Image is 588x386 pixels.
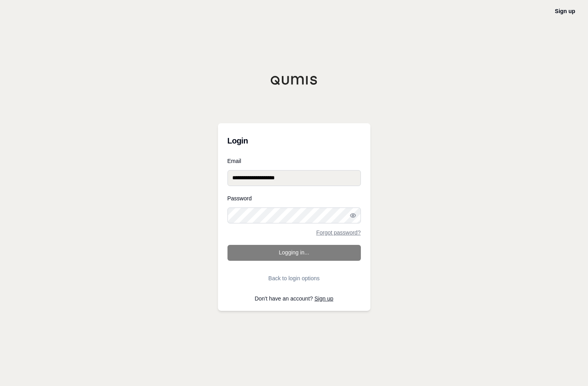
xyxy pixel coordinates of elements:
[227,296,361,301] p: Don't have an account?
[270,76,318,85] img: Qumis
[227,133,361,149] h3: Login
[227,196,361,201] label: Password
[227,158,361,164] label: Email
[316,230,361,235] a: Forgot password?
[227,270,361,286] button: Back to login options
[555,8,575,14] a: Sign up
[314,295,333,302] a: Sign up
